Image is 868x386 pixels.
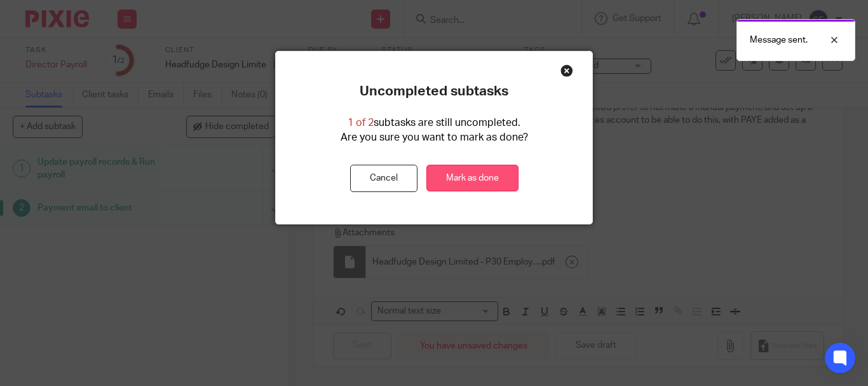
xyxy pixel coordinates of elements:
p: Are you sure you want to mark as done? [341,130,528,145]
span: 1 of 2 [348,118,374,128]
button: Cancel [350,165,417,192]
a: Mark as done [426,165,519,192]
div: Close this dialog window [560,64,573,77]
p: Message sent. [750,34,808,46]
p: Uncompleted subtasks [360,83,508,100]
p: subtasks are still uncompleted. [348,116,520,130]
